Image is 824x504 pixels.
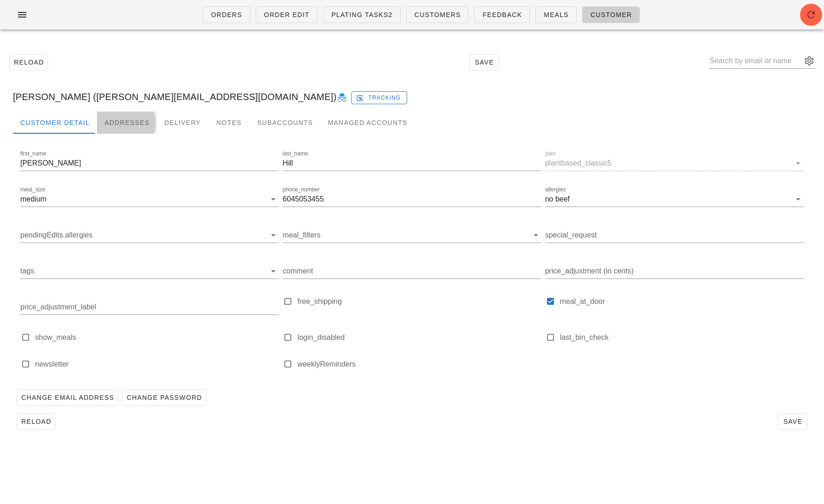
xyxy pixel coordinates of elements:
a: Orders [203,6,250,23]
span: Tracking [358,94,401,102]
div: Managed Accounts [320,112,415,134]
label: allergies [545,186,566,193]
a: Plating Tasks2 [323,6,401,23]
button: Tracking [351,91,407,104]
label: first_name [20,150,46,157]
div: Addresses [97,112,157,134]
a: Tracking [351,89,407,104]
div: meal_filters [283,228,541,243]
a: Meals [535,6,577,23]
button: Reload [17,413,55,430]
span: Order Edit [264,11,310,18]
button: appended action [804,55,815,66]
div: tags [20,264,279,279]
div: Customer Detail [13,112,97,134]
span: Change Password [126,394,202,401]
span: Save [782,418,803,425]
button: Change Email Address [17,389,118,406]
a: Customer [582,6,640,23]
span: Reload [21,418,51,425]
label: login_disabled [297,333,541,342]
label: show_meals [35,333,279,342]
span: Save [474,59,495,66]
span: Customers [414,11,461,18]
div: allergiesno beef [545,192,804,207]
span: Meals [543,11,569,18]
span: Customer [590,11,632,18]
div: pendingEdits.allergies [20,228,279,243]
label: meal_at_door [560,297,804,306]
a: Order Edit [256,6,318,23]
div: no beef [545,195,570,203]
button: Save [778,413,807,430]
label: last_name [283,150,308,157]
label: newsletter [35,360,279,369]
div: Notes [208,112,250,134]
div: Subaccounts [250,112,320,134]
span: Reload [13,59,44,66]
div: Delivery [157,112,208,134]
div: planplantbased_classic5 [545,156,804,171]
label: weeklyReminders [297,360,541,369]
a: Customers [406,6,469,23]
button: Reload [9,54,48,71]
span: Feedback [482,11,522,18]
label: meal_size [20,186,45,193]
button: Save [469,54,499,71]
div: meal_sizemedium [20,192,279,207]
div: medium [20,195,47,203]
label: plan [545,150,556,157]
label: free_shipping [297,297,541,306]
div: [PERSON_NAME] ([PERSON_NAME][EMAIL_ADDRESS][DOMAIN_NAME]) [6,82,818,112]
label: phone_number [283,186,320,193]
input: Search by email or name [710,53,802,68]
span: Change Email Address [21,394,114,401]
label: last_bin_check [560,333,804,342]
button: Change Password [122,389,206,406]
span: Orders [211,11,242,18]
span: Plating Tasks2 [331,11,393,18]
a: Feedback [474,6,530,23]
